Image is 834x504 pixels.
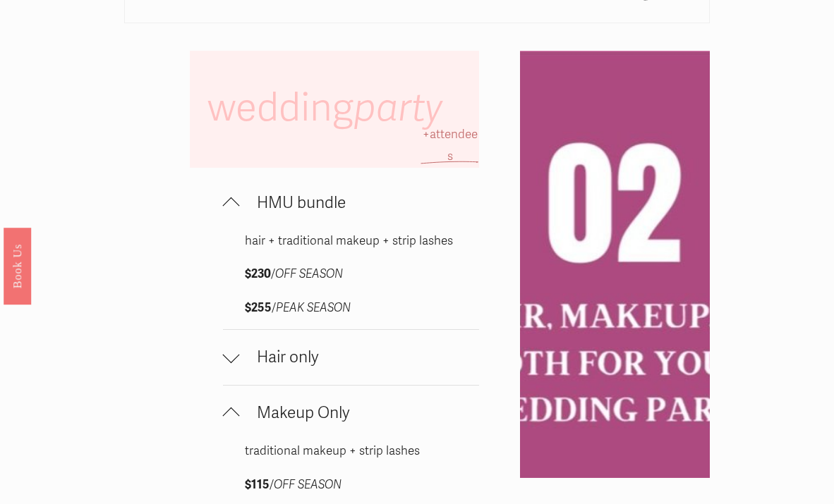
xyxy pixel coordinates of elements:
button: Makeup Only [223,386,479,441]
em: PEAK SEASON [276,300,351,315]
span: Makeup Only [240,403,479,423]
strong: $115 [245,477,270,492]
p: hair + traditional makeup + strip lashes [245,231,457,252]
span: attendees [430,127,478,164]
p: traditional makeup + strip lashes [245,441,457,462]
a: Book Us [4,227,31,304]
em: party [353,85,442,132]
button: Hair only [223,330,479,385]
span: wedding [207,85,452,132]
p: / [245,297,457,319]
em: OFF SEASON [275,266,343,281]
strong: $230 [245,266,271,281]
div: HMU bundle [223,231,479,330]
p: / [245,474,457,496]
strong: $255 [245,300,272,315]
span: + [423,127,430,142]
em: OFF SEASON [274,477,342,492]
span: Hair only [240,348,479,367]
p: / [245,264,457,285]
span: HMU bundle [240,193,479,213]
button: HMU bundle [223,176,479,231]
